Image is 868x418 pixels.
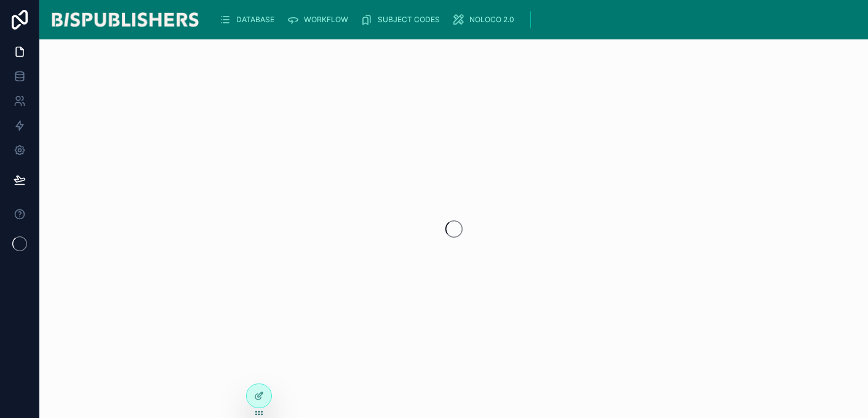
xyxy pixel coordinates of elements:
div: scrollable content [210,6,858,33]
span: NOLOCO 2.0 [469,15,514,25]
a: SUBJECT CODES [357,9,448,31]
a: WORKFLOW [283,9,357,31]
span: SUBJECT CODES [378,15,440,25]
a: NOLOCO 2.0 [448,9,523,31]
a: DATABASE [215,9,283,31]
img: App logo [49,10,201,30]
span: WORKFLOW [304,15,348,25]
span: DATABASE [236,15,274,25]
